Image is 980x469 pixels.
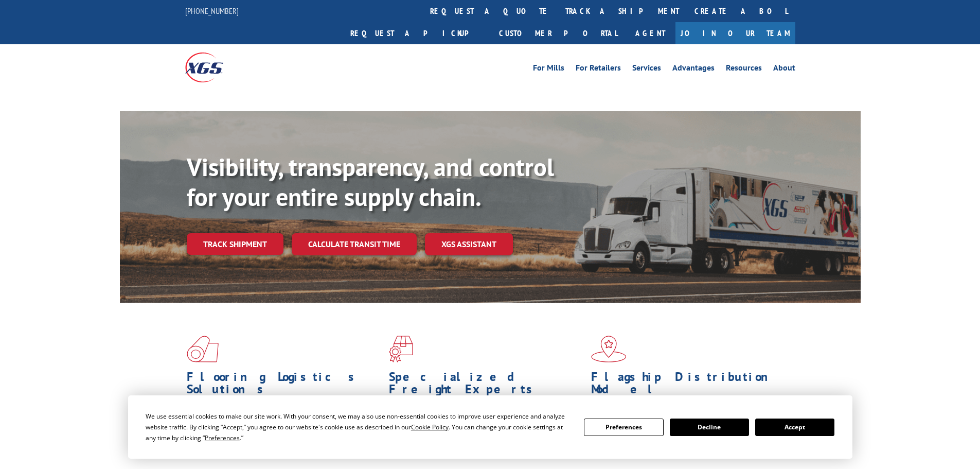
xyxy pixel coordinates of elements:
[425,233,513,255] a: XGS ASSISTANT
[625,22,675,44] a: Agent
[146,411,572,443] div: We use essential cookies to make our site work. With your consent, we may also use non-essential ...
[773,64,795,75] a: About
[591,371,786,401] h1: Flagship Distribution Model
[670,419,749,436] button: Decline
[491,22,625,44] a: Customer Portal
[591,336,627,362] img: xgs-icon-flagship-distribution-model-red
[187,233,283,255] a: Track shipment
[187,336,219,362] img: xgs-icon-total-supply-chain-intelligence-red
[187,371,381,401] h1: Flooring Logistics Solutions
[411,423,449,431] span: Cookie Policy
[584,419,663,436] button: Preferences
[185,6,239,16] a: [PHONE_NUMBER]
[389,336,413,362] img: xgs-icon-focused-on-flooring-red
[389,371,583,401] h1: Specialized Freight Experts
[675,22,795,44] a: Join Our Team
[343,22,491,44] a: Request a pickup
[632,64,661,75] a: Services
[128,395,852,459] div: Cookie Consent Prompt
[187,151,554,213] b: Visibility, transparency, and control for your entire supply chain.
[672,64,715,75] a: Advantages
[576,64,621,75] a: For Retailers
[755,419,834,436] button: Accept
[292,233,417,255] a: Calculate transit time
[205,433,240,442] span: Preferences
[726,64,762,75] a: Resources
[533,64,564,75] a: For Mills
